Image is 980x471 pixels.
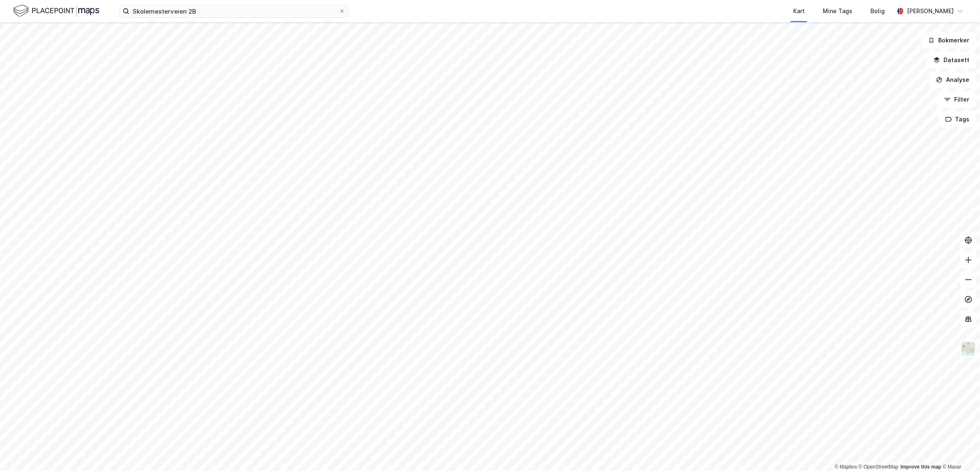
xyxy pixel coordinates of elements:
button: Filter [937,91,977,108]
a: Improve this map [901,464,941,470]
button: Bokmerker [921,32,977,49]
img: Z [961,341,976,357]
button: Datasett [927,52,977,68]
div: Kart [793,6,805,16]
iframe: Chat Widget [939,432,980,471]
div: Mine Tags [823,6,852,16]
div: Kontrollprogram for chat [939,432,980,471]
div: [PERSON_NAME] [907,6,954,16]
img: logo.f888ab2527a4732fd821a326f86c7f29.svg [13,4,99,18]
a: OpenStreetMap [859,464,899,470]
button: Tags [939,111,977,128]
button: Analyse [929,72,977,88]
div: Bolig [870,6,885,16]
input: Søk på adresse, matrikkel, gårdeiere, leietakere eller personer [129,5,339,17]
a: Mapbox [835,464,857,470]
